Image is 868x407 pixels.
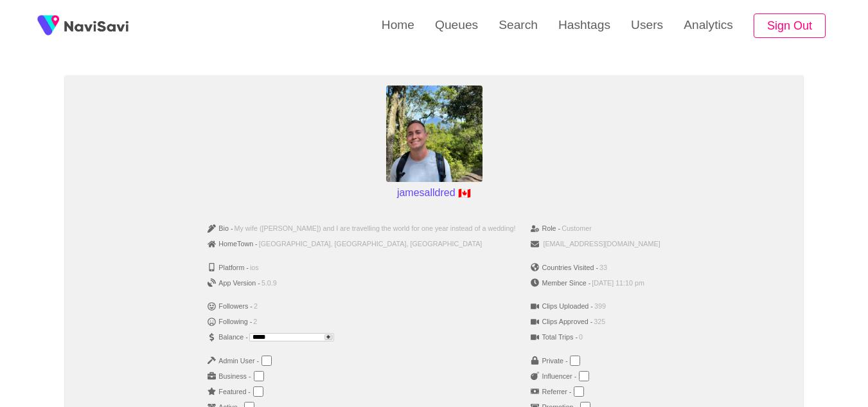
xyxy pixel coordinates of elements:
[531,224,560,233] span: Role -
[32,10,64,42] img: fireSpot
[594,318,605,325] span: 325
[253,318,257,325] span: 2
[531,356,567,365] span: Private -
[531,263,598,271] span: Countries Visited -
[259,240,483,248] span: [GEOGRAPHIC_DATA], [GEOGRAPHIC_DATA], [GEOGRAPHIC_DATA]
[531,302,592,311] span: Clips Uploaded -
[458,188,471,199] span: Canada flag
[250,264,259,271] span: ios
[594,302,606,310] span: 399
[579,333,583,341] span: 0
[599,264,607,271] span: 33
[208,333,247,341] span: Balance -
[531,318,592,326] span: Clips Approved -
[531,372,576,380] span: Influencer -
[754,14,826,39] button: Sign Out
[208,387,251,395] span: Featured -
[208,318,252,326] span: Following -
[208,278,260,287] span: App Version -
[208,240,257,248] span: HomeTown -
[592,279,644,287] span: [DATE] 11:10 pm
[531,333,578,341] span: Total Trips -
[531,387,571,395] span: Referrer -
[234,224,515,232] span: My wife ([PERSON_NAME]) and I are travelling the world for one year instead of a wedding!
[208,302,252,311] span: Followers -
[208,224,233,233] span: Bio -
[392,182,476,204] p: jamesalldred
[208,372,251,380] span: Business -
[562,224,592,232] span: Customer
[208,263,249,271] span: Platform -
[208,356,259,365] span: Admin User -
[261,279,277,287] span: 5.0.9
[64,19,128,32] img: fireSpot
[254,302,258,310] span: 2
[543,240,660,248] span: [EMAIL_ADDRESS][DOMAIN_NAME]
[531,278,590,287] span: Member Since -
